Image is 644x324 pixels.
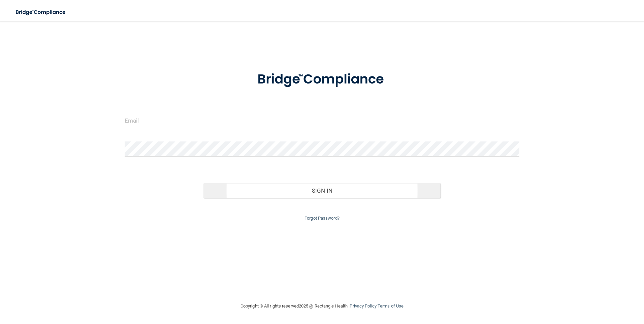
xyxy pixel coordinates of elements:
img: bridge_compliance_login_screen.278c3ca4.svg [10,5,72,19]
img: bridge_compliance_login_screen.278c3ca4.svg [244,62,400,97]
div: Copyright © All rights reserved 2025 @ Rectangle Health | | [199,295,445,317]
a: Privacy Policy [350,303,376,309]
a: Terms of Use [378,303,404,309]
button: Sign In [203,183,441,198]
input: Email [125,113,520,128]
a: Forgot Password? [304,216,340,221]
